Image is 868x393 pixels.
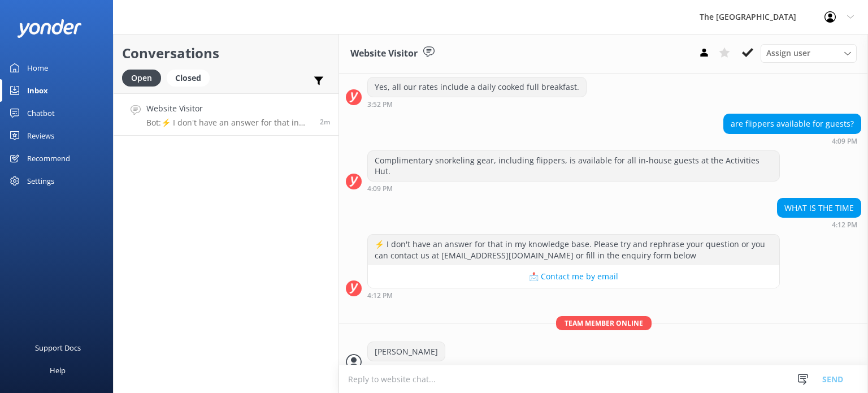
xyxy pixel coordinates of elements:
div: Open [122,70,161,87]
div: Recommend [27,147,70,170]
div: Home [27,57,48,79]
div: Inbox [27,79,48,102]
strong: 3:52 PM [367,101,393,108]
div: Closed [167,70,210,87]
div: Yes, all our rates include a daily cooked full breakfast. [368,77,586,97]
a: Open [122,71,167,84]
h2: Conversations [122,42,330,64]
div: Assign User [761,44,857,62]
span: Assign user [766,47,810,59]
div: Sep 05 2025 10:09pm (UTC -10:00) Pacific/Honolulu [367,184,780,192]
span: Sep 05 2025 10:12pm (UTC -10:00) Pacific/Honolulu [320,117,330,127]
div: are flippers available for guests? [724,114,861,133]
a: Website VisitorBot:⚡ I don't have an answer for that in my knowledge base. Please try and rephras... [114,93,338,136]
button: 📩 Contact me by email [368,265,779,288]
div: ⚡ I don't have an answer for that in my knowledge base. Please try and rephrase your question or ... [368,235,779,265]
span: Team member online [556,316,652,330]
textarea: To enrich screen reader interactions, please activate Accessibility in Grammarly extension settings [339,365,868,393]
strong: 4:12 PM [832,222,857,228]
strong: 4:09 PM [367,185,393,192]
img: yonder-white-logo.png [17,19,82,38]
a: Closed [167,71,215,84]
div: Sep 05 2025 09:52pm (UTC -10:00) Pacific/Honolulu [367,100,587,108]
h4: Website Visitor [146,102,311,115]
div: Sep 05 2025 10:12pm (UTC -10:00) Pacific/Honolulu [777,221,861,228]
div: Settings [27,170,54,192]
div: Reviews [27,124,54,147]
div: Sep 05 2025 10:09pm (UTC -10:00) Pacific/Honolulu [723,137,861,145]
p: Bot: ⚡ I don't have an answer for that in my knowledge base. Please try and rephrase your questio... [146,118,311,128]
strong: 4:09 PM [832,138,857,145]
div: Chatbot [27,102,55,124]
div: Support Docs [35,336,81,359]
div: Sep 05 2025 10:12pm (UTC -10:00) Pacific/Honolulu [367,291,780,299]
div: WHAT IS THE TIME [778,198,861,218]
div: [PERSON_NAME] [368,342,445,361]
div: Complimentary snorkeling gear, including flippers, is available for all in-house guests at the Ac... [368,151,779,181]
div: Help [50,359,66,382]
strong: 4:12 PM [367,292,393,299]
h3: Website Visitor [350,46,418,61]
